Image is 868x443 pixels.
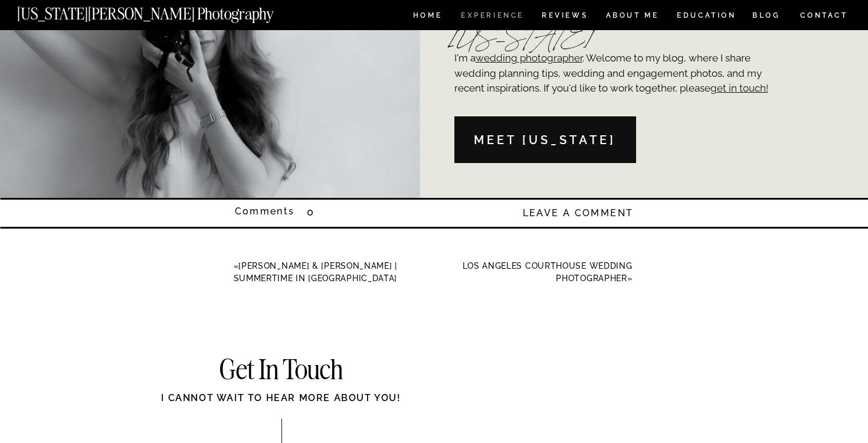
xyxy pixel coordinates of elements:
[17,6,313,16] a: [US_STATE][PERSON_NAME] Photography
[234,261,398,283] a: [PERSON_NAME] & [PERSON_NAME] | Summertime in [GEOGRAPHIC_DATA]
[454,51,777,116] p: I'm a . Welcome to my blog, where I share wedding planning tips, wedding and engagement photos, a...
[116,391,447,418] div: I cannot wait to hear more about you!
[235,207,361,220] a: Comments
[459,131,631,150] a: Meet [US_STATE]
[234,260,411,285] h3: «
[411,12,444,22] a: HOME
[307,205,356,221] div: 0
[476,52,582,64] a: wedding photographer
[710,82,768,94] a: get in touch!
[449,8,595,30] h2: I'm [US_STATE]
[163,356,400,385] h2: Get In Touch
[461,12,523,22] a: Experience
[463,261,633,283] a: Los Angeles Courthouse Wedding Photographer
[676,12,738,22] a: EDUCATION
[542,12,586,22] a: REVIEWS
[502,206,634,220] a: LEAVE A COMMENT
[800,9,849,22] a: CONTACT
[605,12,659,22] a: ABOUT ME
[752,12,781,22] a: BLOG
[456,260,633,285] h3: »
